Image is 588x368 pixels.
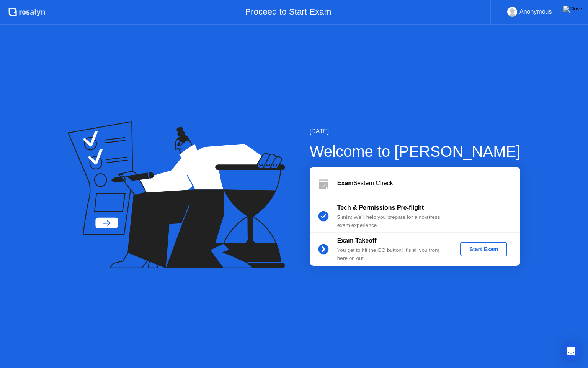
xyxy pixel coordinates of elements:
b: 5 min [337,214,351,220]
button: Start Exam [460,242,507,256]
div: Start Exam [463,246,504,252]
b: Tech & Permissions Pre-flight [337,204,424,211]
div: Welcome to [PERSON_NAME] [310,140,521,163]
div: [DATE] [310,127,521,136]
div: System Check [337,179,520,188]
div: : We’ll help you prepare for a no-stress exam experience [337,214,448,229]
img: Close [563,6,582,12]
div: Open Intercom Messenger [562,342,580,360]
div: Anonymous [519,7,552,17]
b: Exam Takeoff [337,237,377,244]
div: You get to hit the GO button! It’s all you from here on out [337,246,448,262]
b: Exam [337,180,354,186]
